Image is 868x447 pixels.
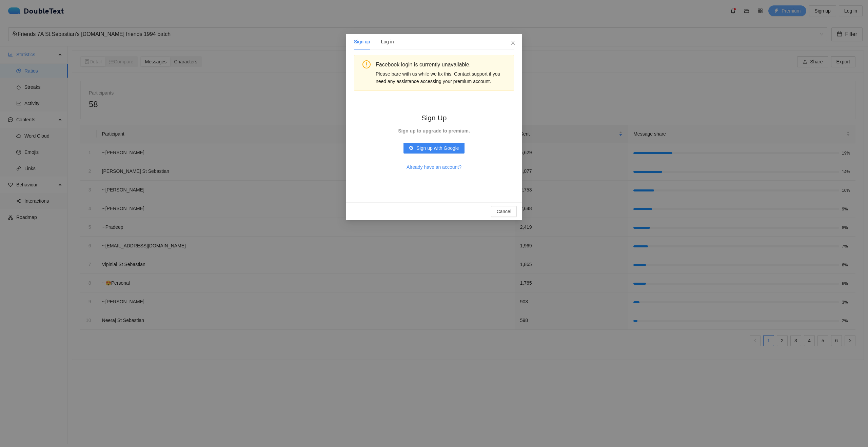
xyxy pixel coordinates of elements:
[354,38,370,45] div: Sign up
[510,40,516,45] span: close
[376,70,509,85] div: Please bare with us while we fix this. Contact support if you need any assistance accessing your ...
[381,38,394,45] div: Log in
[416,144,459,152] span: Sign up with Google
[398,112,470,123] h2: Sign Up
[496,208,511,215] span: Cancel
[362,60,371,68] span: exclamation-circle
[403,143,464,154] button: googleSign up with Google
[491,206,517,217] button: Cancel
[407,163,461,171] span: Already have an account?
[398,128,470,134] strong: Sign up to upgrade to premium.
[376,60,509,69] div: Facebook login is currently unavailable.
[409,145,414,151] span: google
[504,34,522,52] button: Close
[401,162,467,172] button: Already have an account?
